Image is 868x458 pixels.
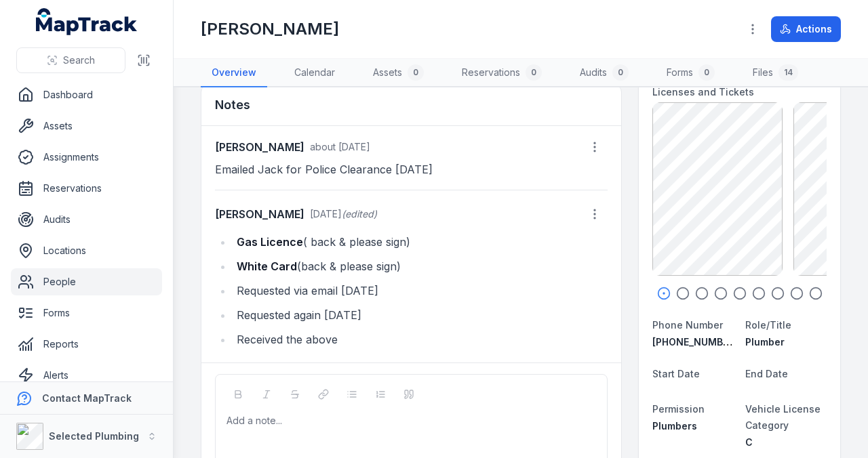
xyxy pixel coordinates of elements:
[342,208,377,220] span: (edited)
[310,208,342,220] span: [DATE]
[16,47,125,73] button: Search
[11,206,162,233] a: Audits
[233,257,608,276] li: (back & please sign)
[11,331,162,358] a: Reports
[201,59,267,87] a: Overview
[49,430,139,442] strong: Selected Plumbing
[233,306,608,325] li: Requested again [DATE]
[201,18,339,40] h1: [PERSON_NAME]
[215,96,250,114] h3: Notes
[745,319,791,331] span: Role/Title
[42,392,132,404] strong: Contact MapTrack
[310,208,342,220] time: 8/20/2025, 2:21:42 PM
[745,368,788,379] span: End Date
[569,59,639,87] a: Audits0
[451,59,553,87] a: Reservations0
[11,175,162,202] a: Reservations
[698,64,715,81] div: 0
[233,232,608,251] li: ( back & please sign)
[526,64,542,81] div: 0
[652,319,723,331] span: Phone Number
[745,403,821,431] span: Vehicle License Category
[237,235,303,249] strong: Gas Licence
[742,59,809,87] a: Files14
[656,59,726,87] a: Forms0
[612,64,629,81] div: 0
[11,299,162,327] a: Forms
[310,141,370,152] time: 7/14/2025, 8:55:37 AM
[215,139,304,155] strong: [PERSON_NAME]
[778,64,798,81] div: 14
[652,368,700,379] span: Start Date
[233,281,608,300] li: Requested via email [DATE]
[11,81,162,108] a: Dashboard
[652,420,697,432] span: Plumbers
[11,362,162,389] a: Alerts
[215,206,304,222] strong: [PERSON_NAME]
[11,237,162,264] a: Locations
[237,259,297,273] strong: White Card
[63,54,95,67] span: Search
[652,336,738,348] span: [PHONE_NUMBER]
[11,144,162,171] a: Assignments
[310,141,370,152] span: about [DATE]
[233,330,608,349] li: Received the above
[11,268,162,295] a: People
[652,86,754,98] span: Licenses and Tickets
[652,403,705,415] span: Permission
[283,59,346,87] a: Calendar
[745,336,785,348] span: Plumber
[745,436,753,448] span: C
[11,112,162,140] a: Assets
[771,16,841,42] button: Actions
[408,64,424,81] div: 0
[215,160,608,179] p: Emailed Jack for Police Clearance [DATE]
[36,8,138,35] a: MapTrack
[362,59,435,87] a: Assets0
